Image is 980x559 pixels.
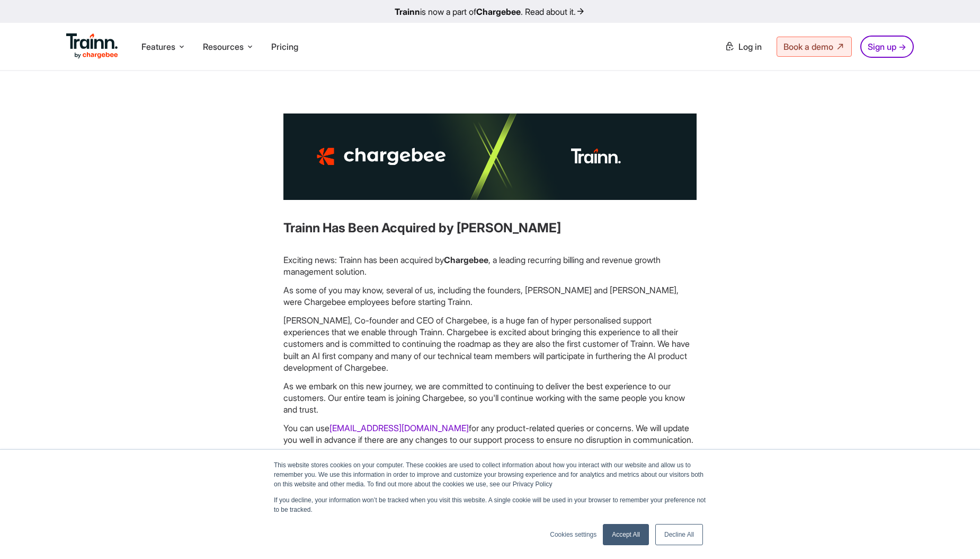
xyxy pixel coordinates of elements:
[283,422,697,446] p: You can use for any product-related queries or concerns. We will update you well in advance if th...
[283,284,697,308] p: As some of you may know, several of us, including the founders, [PERSON_NAME] and [PERSON_NAME], ...
[550,530,596,539] a: Cookies settings
[476,6,521,17] b: Chargebee
[274,495,706,514] p: If you decline, your information won’t be tracked when you visit this website. A single cookie wi...
[860,36,914,58] a: Sign up →
[603,524,649,545] a: Accept All
[329,423,469,433] a: [EMAIL_ADDRESS][DOMAIN_NAME]
[271,41,298,52] a: Pricing
[718,37,768,56] a: Log in
[141,41,175,53] span: Features
[283,254,697,278] p: Exciting news: Trainn has been acquired by , a leading recurring billing and revenue growth manag...
[66,33,118,59] img: Trainn Logo
[395,6,420,17] b: Trainn
[444,255,488,265] b: Chargebee
[783,41,833,52] span: Book a demo
[203,41,244,53] span: Resources
[283,380,697,416] p: As we embark on this new journey, we are committed to continuing to deliver the best experience t...
[283,219,697,237] h3: Trainn Has Been Acquired by [PERSON_NAME]
[777,37,852,57] a: Book a demo
[738,41,762,52] span: Log in
[283,315,697,374] p: [PERSON_NAME], Co-founder and CEO of Chargebee, is a huge fan of hyper personalised support exper...
[283,113,697,200] img: Partner Training built on Trainn | Buildops
[274,460,706,489] p: This website stores cookies on your computer. These cookies are used to collect information about...
[655,524,703,545] a: Decline All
